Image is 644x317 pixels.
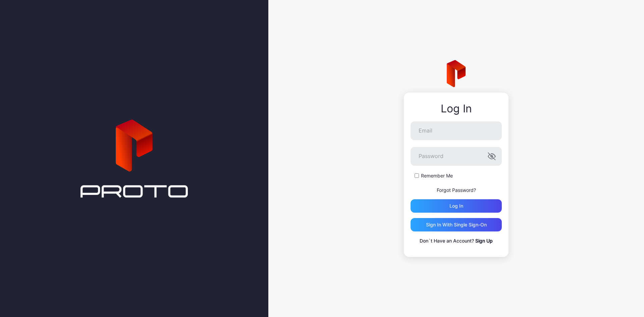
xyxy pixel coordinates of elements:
input: Email [411,121,502,140]
input: Password [411,147,502,166]
div: Sign in With Single Sign-On [426,222,487,227]
label: Remember Me [421,172,453,179]
p: Don`t Have an Account? [411,237,502,245]
button: Sign in With Single Sign-On [411,218,502,231]
button: Log in [411,199,502,213]
button: Password [488,152,496,160]
a: Forgot Password? [437,187,476,193]
a: Sign Up [475,238,493,244]
div: Log In [411,103,502,115]
div: Log in [449,203,463,209]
